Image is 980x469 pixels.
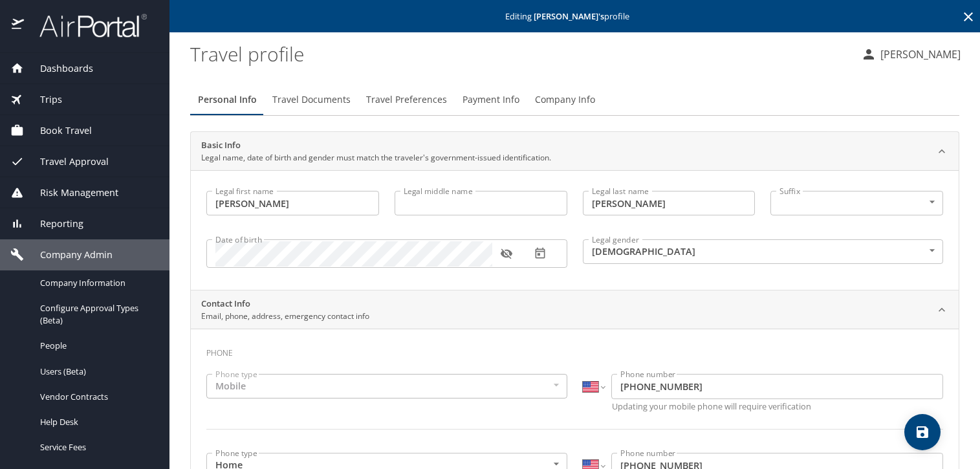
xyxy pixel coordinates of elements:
span: Configure Approval Types (Beta) [40,302,154,327]
h1: Travel profile [190,34,851,74]
span: Travel Preferences [366,92,447,108]
span: Service Fees [40,441,154,453]
div: Contact InfoEmail, phone, address, emergency contact info [191,290,959,329]
span: Users (Beta) [40,365,154,378]
h2: Contact Info [201,298,369,311]
span: Company Info [535,92,595,108]
p: [PERSON_NAME] [877,47,961,62]
span: Book Travel [24,124,92,138]
span: Travel Approval [24,155,109,169]
div: ​ [770,191,943,215]
span: People [40,340,154,352]
p: Updating your mobile phone will require verification [612,402,944,411]
span: Personal Info [198,92,257,108]
div: Mobile [206,374,567,398]
img: icon-airportal.png [12,13,25,38]
div: Basic InfoLegal name, date of birth and gender must match the traveler's government-issued identi... [191,132,959,171]
p: Editing profile [173,12,976,21]
div: [DEMOGRAPHIC_DATA] [583,239,944,264]
h3: Phone [206,339,943,361]
span: Trips [24,93,62,107]
button: [PERSON_NAME] [856,43,966,66]
span: Company Admin [24,248,113,262]
span: Help Desk [40,416,154,428]
span: Reporting [24,217,83,231]
div: Profile [190,84,959,115]
span: Dashboards [24,61,93,76]
p: Email, phone, address, emergency contact info [201,311,369,322]
h2: Basic Info [201,139,551,152]
img: airportal-logo.png [25,13,147,38]
span: Vendor Contracts [40,391,154,403]
span: Payment Info [463,92,519,108]
span: Company Information [40,277,154,289]
p: Legal name, date of birth and gender must match the traveler's government-issued identification. [201,152,551,164]
span: Travel Documents [272,92,351,108]
div: Basic InfoLegal name, date of birth and gender must match the traveler's government-issued identi... [191,170,959,290]
button: save [904,414,941,450]
span: Risk Management [24,186,118,200]
strong: [PERSON_NAME] 's [534,10,604,22]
